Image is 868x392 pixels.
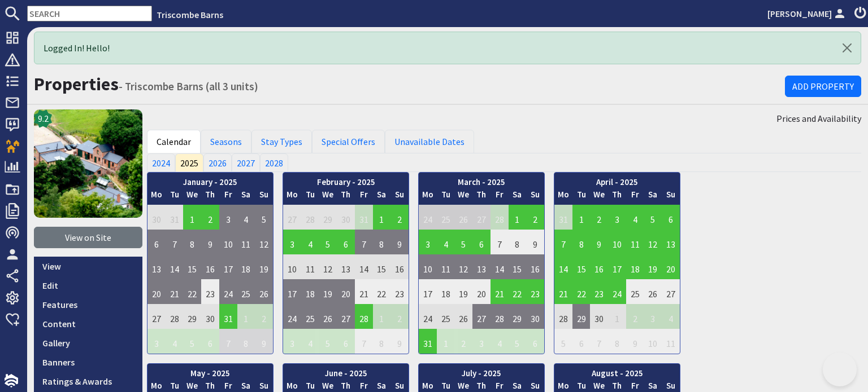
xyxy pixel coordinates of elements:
td: 11 [626,230,644,254]
th: March - 2025 [419,173,544,189]
th: Fr [355,188,373,205]
th: Mo [419,188,437,205]
td: 6 [337,329,355,354]
td: 12 [644,230,662,254]
td: 2 [626,304,644,329]
td: 4 [662,304,680,329]
td: 13 [147,254,166,279]
td: 3 [608,205,626,230]
td: 2 [590,205,608,230]
td: 5 [644,205,662,230]
td: 26 [319,304,337,329]
th: Su [255,188,273,205]
td: 2 [454,329,472,354]
td: 26 [644,279,662,304]
th: Su [526,188,544,205]
td: 20 [662,254,680,279]
td: 30 [526,304,544,329]
a: 2028 [260,153,288,171]
td: 28 [166,304,184,329]
td: 25 [301,304,319,329]
td: 28 [301,205,319,230]
th: July - 2025 [419,364,544,380]
td: 20 [472,279,491,304]
td: 13 [472,254,491,279]
a: 2027 [232,153,260,171]
td: 16 [526,254,544,279]
td: 14 [355,254,373,279]
td: 5 [319,329,337,354]
td: 27 [472,205,491,230]
th: Th [201,188,219,205]
td: 19 [454,279,472,304]
td: 17 [219,254,237,279]
td: 31 [355,205,373,230]
td: 5 [454,230,472,254]
td: 18 [437,279,455,304]
td: 7 [491,230,509,254]
th: Tu [437,188,455,205]
td: 22 [572,279,591,304]
a: View on Site [34,227,142,248]
td: 29 [572,304,591,329]
td: 27 [472,304,491,329]
th: Mo [283,188,301,205]
td: 16 [390,254,409,279]
th: August - 2025 [554,364,680,380]
td: 15 [572,254,591,279]
td: 9 [390,329,409,354]
td: 4 [301,329,319,354]
td: 19 [255,254,273,279]
td: 1 [237,304,255,329]
td: 22 [373,279,391,304]
td: 6 [147,230,166,254]
a: Seasons [201,130,251,153]
th: February - 2025 [283,173,409,189]
td: 24 [419,205,437,230]
div: Logged In! Hello! [34,32,861,64]
td: 11 [662,329,680,354]
td: 7 [219,329,237,354]
td: 8 [608,329,626,354]
td: 8 [509,230,527,254]
td: 17 [608,254,626,279]
td: 31 [419,329,437,354]
th: Th [472,188,491,205]
td: 16 [590,254,608,279]
th: Sa [237,188,255,205]
td: 12 [319,254,337,279]
td: 6 [201,329,219,354]
td: 24 [419,304,437,329]
td: 9 [390,230,409,254]
td: 3 [283,329,301,354]
td: 12 [255,230,273,254]
a: Triscombe Barns (all 3 units)'s icon9.2 [34,109,142,218]
td: 3 [283,230,301,254]
td: 16 [201,254,219,279]
td: 31 [554,205,572,230]
iframe: Toggle Customer Support [823,353,857,386]
a: Prices and Availability [776,112,861,125]
small: - Triscombe Barns (all 3 units) [119,80,258,93]
td: 10 [644,329,662,354]
td: 10 [419,254,437,279]
td: 8 [373,230,391,254]
a: Properties [34,73,119,95]
a: Special Offers [312,130,385,153]
td: 1 [572,205,591,230]
span: 9.2 [38,112,49,125]
td: 21 [554,279,572,304]
td: 27 [337,304,355,329]
td: 10 [283,254,301,279]
td: 31 [166,205,184,230]
td: 7 [554,230,572,254]
td: 1 [373,304,391,329]
td: 6 [337,230,355,254]
td: 6 [472,230,491,254]
td: 7 [355,230,373,254]
th: Fr [491,188,509,205]
th: Sa [373,188,391,205]
td: 21 [166,279,184,304]
th: We [454,188,472,205]
td: 10 [608,230,626,254]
